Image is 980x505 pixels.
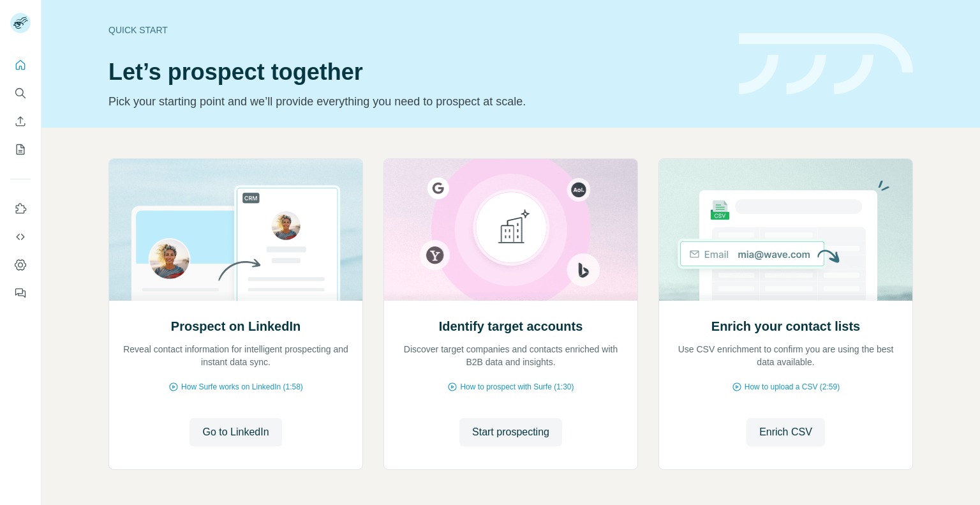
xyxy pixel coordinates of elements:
button: Use Surfe API [10,225,31,248]
h2: Identify target accounts [439,317,583,335]
img: banner [739,33,913,95]
span: How Surfe works on LinkedIn (1:58) [181,381,303,393]
p: Pick your starting point and we’ll provide everything you need to prospect at scale. [108,93,724,110]
span: How to prospect with Surfe (1:30) [460,381,574,393]
button: Dashboard [10,253,31,276]
p: Use CSV enrichment to confirm you are using the best data available. [672,343,900,368]
span: Go to LinkedIn [202,425,269,440]
span: How to upload a CSV (2:59) [745,381,840,393]
button: Start prospecting [459,418,562,446]
button: My lists [10,138,31,161]
button: Feedback [10,282,31,305]
h2: Prospect on LinkedIn [171,317,301,335]
span: Start prospecting [472,425,549,440]
h2: Enrich your contact lists [711,317,860,335]
img: Identify target accounts [383,159,638,301]
span: Enrich CSV [759,425,812,440]
img: Prospect on LinkedIn [108,159,363,301]
button: Quick start [10,54,31,77]
button: Enrich CSV [10,110,31,133]
p: Discover target companies and contacts enriched with B2B data and insights. [397,343,625,368]
h1: Let’s prospect together [108,59,724,85]
button: Use Surfe on LinkedIn [10,197,31,220]
button: Enrich CSV [746,418,825,446]
img: Enrich your contact lists [658,159,913,301]
button: Go to LinkedIn [189,418,281,446]
div: Quick start [108,24,724,36]
button: Search [10,82,31,105]
p: Reveal contact information for intelligent prospecting and instant data sync. [122,343,350,368]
